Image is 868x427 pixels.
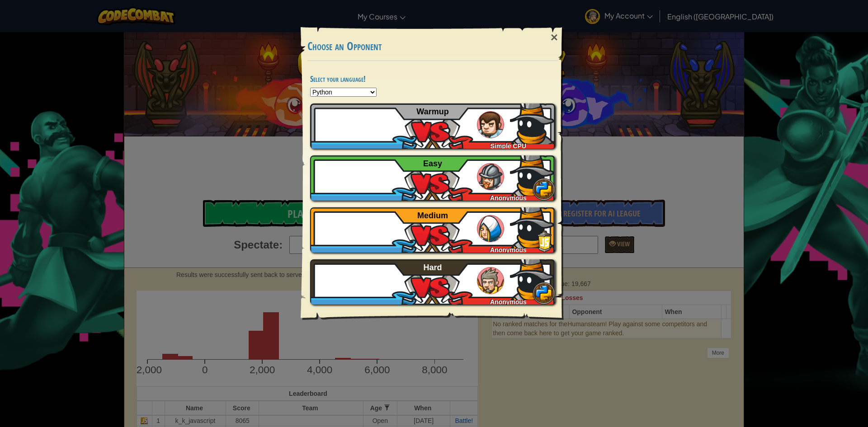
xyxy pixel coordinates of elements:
[417,211,448,220] span: Medium
[477,215,504,242] img: humans_ladder_medium.png
[307,40,558,52] h3: Choose an Opponent
[416,107,448,116] span: Warmup
[310,155,555,201] a: Anonymous
[491,142,526,150] span: Simple CPU
[477,267,504,294] img: humans_ladder_hard.png
[310,75,555,83] h4: Select your language!
[423,159,442,168] span: Easy
[490,246,527,253] span: Anonymous
[477,163,504,190] img: humans_ladder_easy.png
[490,194,527,202] span: Anonymous
[490,298,527,305] span: Anonymous
[310,207,555,253] a: Anonymous
[310,259,555,305] a: Anonymous
[510,255,555,300] img: +P1oqSZl0AwvUAAAAAElFTkSuQmCC
[510,203,555,248] img: +P1oqSZl0AwvUAAAAAElFTkSuQmCC
[510,99,555,144] img: +P1oqSZl0AwvUAAAAAElFTkSuQmCC
[477,111,504,138] img: humans_ladder_tutorial.png
[510,151,555,196] img: +P1oqSZl0AwvUAAAAAElFTkSuQmCC
[310,103,555,149] a: Simple CPU
[544,24,565,51] div: ×
[424,263,442,272] span: Hard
